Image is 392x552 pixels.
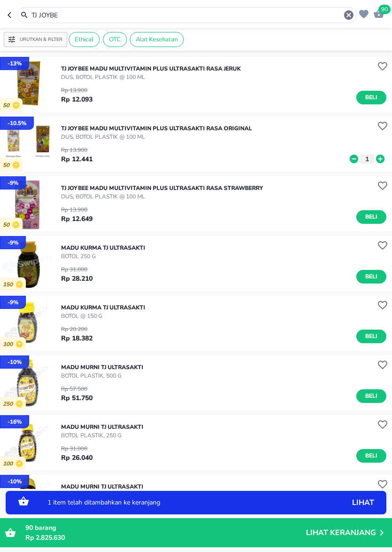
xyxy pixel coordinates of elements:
p: Rp 13.900 [61,205,93,214]
p: - 10 % [8,477,22,486]
span: Beli [363,331,379,341]
button: Beli [356,270,386,284]
span: Beli [363,451,379,461]
span: Ethical [69,35,99,44]
button: Beli [356,330,386,343]
span: Beli [363,212,379,222]
p: TJ JOYBEE MADU MULTIVITAMIN PLUS Ultrasakti RASA JERUK [61,64,241,73]
p: Rp 31.000 [61,265,93,274]
span: Alat Kesehatan [130,35,183,44]
p: MADU KURMA TJ Ultrasakti [61,303,145,312]
span: Beli [363,272,379,282]
p: DUS, BOTOL PLASTIK @ 100 ML [61,133,252,141]
p: Rp 26.040 [61,453,93,463]
div: Alat Kesehatan [130,32,184,47]
p: - 10.5 % [8,119,26,127]
button: Beli [356,449,386,463]
p: - 9 % [8,238,18,247]
p: Rp 18.382 [61,333,93,343]
p: 250 [3,401,16,408]
p: Rp 13.900 [61,146,93,154]
p: 1 item telah ditambahkan ke keranjang [47,499,315,506]
p: 100 [3,460,16,467]
p: Rp 12.649 [61,214,93,224]
p: 50 [3,162,12,169]
button: Beli [356,389,386,403]
p: BOTOL PLASTIK, 500 g [61,371,143,380]
p: DUS, BOTOL PLASTIK @ 100 ML [61,73,241,81]
p: 50 [3,102,12,109]
p: Rp 13.900 [61,86,93,95]
p: Rp 31.000 [61,444,93,453]
p: TJ JOYBEE MADU MULTIVITAMIN PLUS Ultrasakti RASA ORIGINAL [61,124,252,133]
button: Urutkan & Filter [4,32,67,47]
p: TJ JOYBEE MADU MULTIVITAMIN PLUS Ultrasakti RASA STRAWBERRY [61,184,263,192]
p: barang [25,523,306,533]
p: Rp 51.750 [61,393,93,403]
span: Beli [363,391,379,401]
p: Rp 57.500 [61,385,93,393]
p: Urutkan & Filter [20,36,63,43]
p: MADU MURNI TJ Ultrasakti [61,363,143,371]
p: - 16 % [8,418,22,426]
p: BOTOL 250 g [61,252,145,260]
p: DUS, BOTOL PLASTIK @ 100 ML [61,192,263,201]
input: Cari 4000+ produk di sini [31,10,343,20]
p: Rp 12.093 [61,95,93,104]
span: OTC [103,35,126,44]
p: BOTOL PLASTIK, 250 g [61,431,143,440]
p: - 10 % [8,358,22,366]
button: Beli [356,91,386,104]
span: Beli [363,93,379,103]
span: Rp 2.825.630 [25,533,65,542]
p: Rp 28.210 [61,274,93,284]
p: MADU MURNI TJ Ultrasakti [61,482,143,491]
p: 150 [3,281,16,288]
button: Beli [356,210,386,224]
div: OTC [103,32,127,47]
p: - 9 % [8,298,18,307]
button: 1 [360,154,374,164]
p: BOTOL @ 150 G [61,312,145,320]
div: Ethical [69,32,100,47]
p: 50 [3,221,12,229]
p: Rp 12.441 [61,154,93,164]
button: 90 [371,6,384,20]
p: 1 [363,154,371,164]
span: 90 [25,523,33,532]
p: MADU KURMA TJ Ultrasakti [61,244,145,252]
p: - 13 % [8,59,22,68]
p: - 9 % [8,179,18,187]
p: 100 [3,341,16,348]
span: 90 [378,5,391,14]
p: Rp 20.200 [61,325,93,333]
p: MADU MURNI TJ Ultrasakti [61,423,143,431]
